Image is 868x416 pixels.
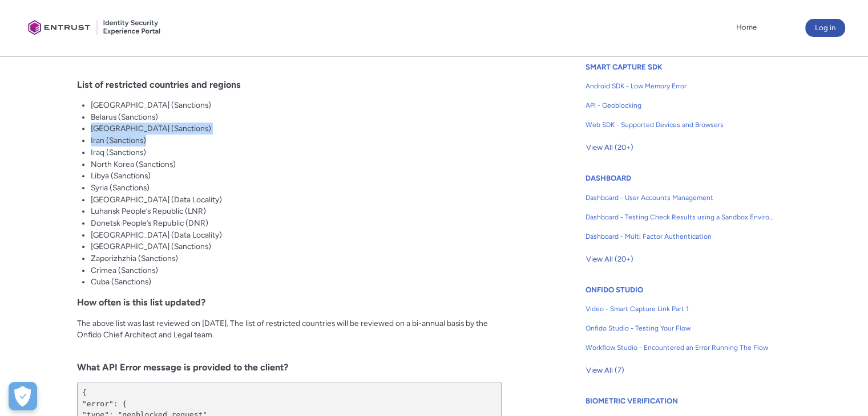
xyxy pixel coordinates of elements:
[91,264,502,276] li: Crimea (Sanctions)
[91,276,502,288] li: Cuba (Sanctions)
[586,188,775,207] a: Dashboard - User Accounts Management
[586,81,775,91] span: Android SDK - Low Memory Error
[586,227,775,246] a: Dashboard - Multi Factor Authentication
[586,338,775,357] a: Workflow Studio - Encountered an Error Running The Flow
[586,323,775,333] span: Onfido Studio - Testing Your Flow
[586,174,631,182] a: DASHBOARD
[586,342,775,353] span: Workflow Studio - Encountered an Error Running The Flow
[91,240,502,252] li: [GEOGRAPHIC_DATA] (Sanctions)
[733,19,760,36] a: Home
[91,134,502,146] li: Iran (Sanctions)
[586,120,775,130] span: Web SDK - Supported Devices and Browsers
[586,299,775,319] a: Video - Smart Capture Link Part 1
[586,115,775,134] a: Web SDK - Supported Devices and Browsers
[586,207,775,227] a: Dashboard - Testing Check Results using a Sandbox Environment
[586,304,775,314] span: Video - Smart Capture Link Part 1
[91,182,502,194] li: Syria (Sanctions)
[91,158,502,170] li: North Korea (Sanctions)
[91,194,502,206] li: [GEOGRAPHIC_DATA] (Data Locality)
[91,99,502,111] li: [GEOGRAPHIC_DATA] (Sanctions)
[586,193,775,203] span: Dashboard - User Accounts Management
[586,100,775,111] span: API - Geoblocking
[91,252,502,264] li: Zaporizhzhia (Sanctions)
[586,251,633,268] span: View All (20+)
[586,397,678,405] a: BIOMETRIC VERIFICATION
[586,319,775,338] a: Onfido Studio - Testing Your Flow
[91,123,502,134] li: [GEOGRAPHIC_DATA] (Sanctions)
[91,229,502,241] li: [GEOGRAPHIC_DATA] (Data Locality)
[77,362,502,373] h3: What API Error message is provided to the client?
[586,212,775,222] span: Dashboard - Testing Check Results using a Sandbox Environment
[805,19,845,37] button: Log in
[586,63,663,71] a: SMART CAPTURE SDK
[586,76,775,96] a: Android SDK - Low Memory Error
[586,286,643,294] a: ONFIDO STUDIO
[586,250,634,268] button: View All (20+)
[77,317,502,353] p: The above list was last reviewed on [DATE]. The list of restricted countries will be reviewed on ...
[77,297,502,308] h3: How often is this list updated?
[91,111,502,123] li: Belarus (Sanctions)
[586,96,775,115] a: API - Geoblocking
[91,205,502,217] li: Luhansk People’s Republic (LNR)
[9,382,37,410] div: Cookie Preferences
[91,170,502,182] li: Libya (Sanctions)
[586,139,633,156] span: View All (20+)
[586,138,634,157] button: View All (20+)
[91,217,502,229] li: Donetsk People’s Republic (DNR)
[91,146,502,158] li: Iraq (Sanctions)
[77,79,502,90] h3: List of restricted countries and regions
[586,362,624,379] span: View All (7)
[586,231,775,242] span: Dashboard - Multi Factor Authentication
[9,382,37,410] button: Open Preferences
[586,361,625,380] button: View All (7)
